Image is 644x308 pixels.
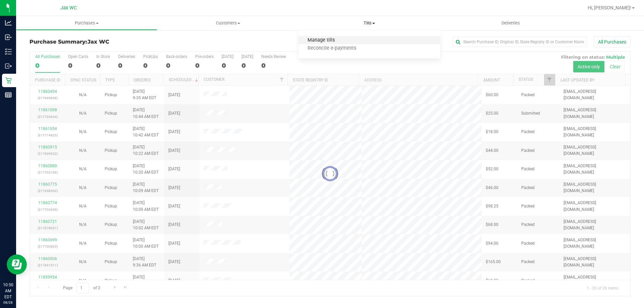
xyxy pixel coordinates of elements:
[157,16,299,30] a: Customers
[299,38,344,43] span: Manage tills
[7,254,27,274] iframe: Resource center
[299,16,440,30] a: Tills Manage tills Reconcile e-payments
[60,5,77,11] span: Jax WC
[16,16,157,30] a: Purchases
[5,77,12,84] inline-svg: Retail
[453,37,587,47] input: Search Purchase ID, Original ID, State Registry ID or Customer Name...
[299,46,365,51] span: Reconcile e-payments
[5,63,12,69] inline-svg: Outbound
[594,36,631,48] button: All Purchases
[3,282,13,300] p: 10:50 AM EDT
[16,20,157,26] span: Purchases
[5,34,12,41] inline-svg: Inbound
[5,91,12,98] inline-svg: Reports
[30,39,230,45] h3: Purchase Summary:
[588,5,631,10] span: Hi, [PERSON_NAME]!
[492,20,529,26] span: Deliveries
[299,20,440,26] span: Tills
[88,39,109,45] span: Jax WC
[440,16,581,30] a: Deliveries
[5,19,12,26] inline-svg: Analytics
[5,48,12,55] inline-svg: Inventory
[158,20,298,26] span: Customers
[3,300,13,305] p: 08/28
